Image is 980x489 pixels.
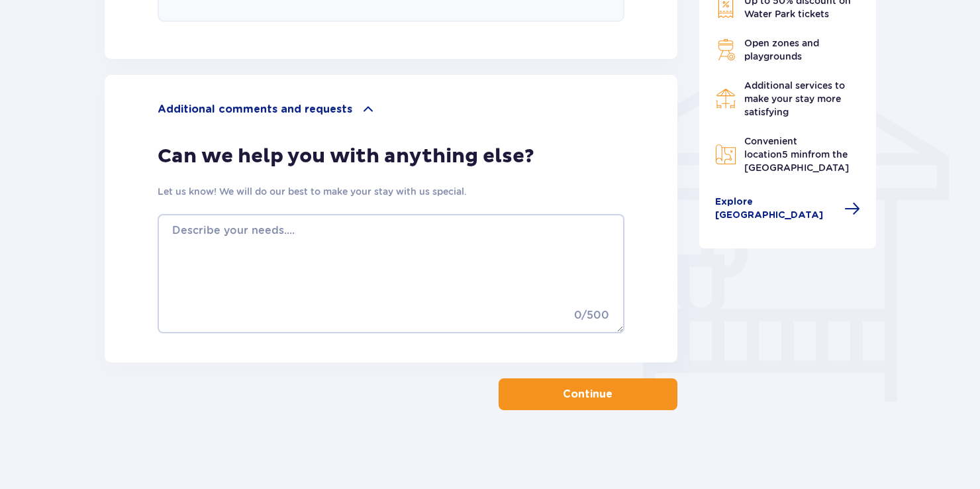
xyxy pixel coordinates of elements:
[161,308,609,332] p: 0 / 500
[715,144,736,165] img: Map Icon
[499,378,677,410] button: Continue
[715,39,736,60] img: Grill Icon
[158,185,467,198] p: Let us know! We will do our best to make your stay with us special.
[563,387,612,402] p: Continue
[158,102,352,117] p: Additional comments and requests
[744,80,845,117] span: Additional services to make your stay more satisfying
[715,195,861,222] a: Explore [GEOGRAPHIC_DATA]
[715,195,837,222] span: Explore [GEOGRAPHIC_DATA]
[744,38,819,62] span: Open zones and playgrounds
[715,88,736,109] img: Restaurant Icon
[782,149,808,160] span: 5 min
[744,136,849,173] span: Convenient location from the [GEOGRAPHIC_DATA]
[158,144,534,169] p: Can we help you with anything else?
